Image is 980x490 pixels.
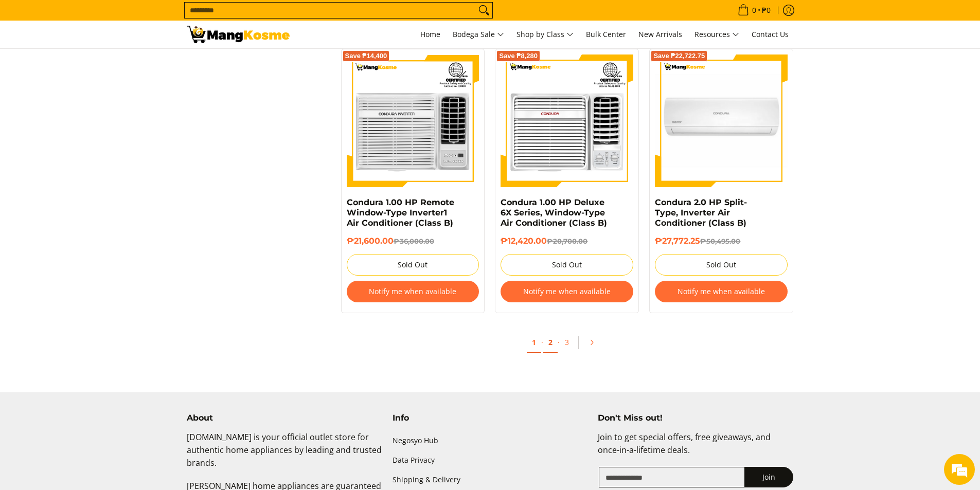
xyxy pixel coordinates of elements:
button: Sold Out [501,254,633,276]
p: Join to get special offers, free giveaways, and once-in-a-lifetime deals. [598,431,793,467]
del: ₱36,000.00 [394,237,434,245]
button: Notify me when available [501,281,633,302]
button: Notify me when available [655,281,788,302]
img: Bodega Sale Aircon l Mang Kosme: Home Appliances Warehouse Sale [187,26,290,43]
span: Save ₱22,722.75 [653,53,705,59]
img: Condura 1.00 HP Remote Window-Type Inverter1 Air Conditioner (Class B) [347,55,479,187]
del: ₱20,700.00 [547,237,587,245]
span: New Arrivals [638,29,682,39]
h6: ₱27,772.25 [655,236,788,246]
a: Contact Us [746,21,794,48]
button: Notify me when available [347,281,479,302]
a: 2 [543,332,558,353]
span: We're online! [60,130,142,233]
div: Chat with us now [54,58,173,71]
a: Shipping & Delivery [393,470,588,490]
span: Shop by Class [516,28,574,41]
img: Condura 1.00 HP Deluxe 6X Series, Window-Type Air Conditioner (Class B) [501,55,633,187]
button: Sold Out [655,254,788,276]
a: 3 [560,332,574,352]
span: Save ₱8,280 [499,53,538,59]
a: Shop by Class [511,21,579,48]
h6: ₱21,600.00 [347,236,479,246]
span: Bodega Sale [453,28,504,41]
span: • [735,5,774,16]
a: New Arrivals [633,21,687,48]
a: Resources [689,21,744,48]
h6: ₱12,420.00 [501,236,633,246]
a: Negosyo Hub [393,431,588,450]
del: ₱50,495.00 [700,237,740,245]
h4: Info [393,413,588,423]
span: Home [420,29,440,39]
a: Condura 1.00 HP Remote Window-Type Inverter1 Air Conditioner (Class B) [347,197,454,228]
a: 1 [527,332,541,353]
span: 0 [751,7,758,14]
a: Condura 2.0 HP Split-Type, Inverter Air Conditioner (Class B) [655,197,747,228]
span: Bulk Center [586,29,626,39]
h4: Don't Miss out! [598,413,793,423]
h4: About [187,413,382,423]
span: Resources [694,28,739,41]
span: ₱0 [760,7,772,14]
span: Save ₱14,400 [345,53,387,59]
span: Contact Us [752,29,789,39]
a: Condura 1.00 HP Deluxe 6X Series, Window-Type Air Conditioner (Class B) [501,197,607,228]
div: Minimize live chat window [169,5,193,30]
button: Sold Out [347,254,479,276]
a: Bodega Sale [448,21,509,48]
span: · [541,337,543,347]
ul: Pagination [336,329,799,361]
button: Search [476,3,492,18]
button: Join [744,467,793,487]
p: [DOMAIN_NAME] is your official outlet store for authentic home appliances by leading and trusted ... [187,431,382,479]
img: condura-split-type-inverter-air-conditioner-class-b-full-view-mang-kosme [655,55,788,187]
a: Home [415,21,446,48]
span: · [558,337,560,347]
nav: Main Menu [300,21,794,48]
textarea: Type your message and hit 'Enter' [5,281,196,317]
a: Data Privacy [393,451,588,470]
a: Bulk Center [581,21,631,48]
